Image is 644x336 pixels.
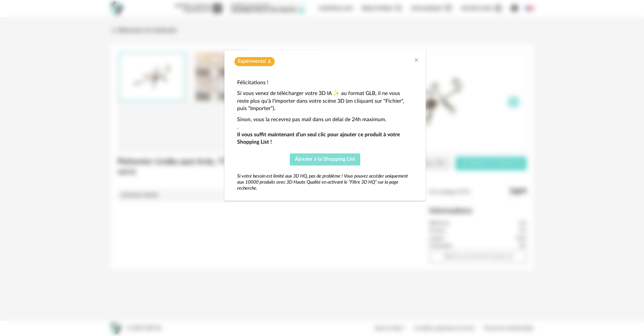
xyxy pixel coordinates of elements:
p: Si vous venez de télécharger votre 3D IA ✨ au format GLB, il ne vous reste plus qu'à l'importer d... [237,90,413,112]
p: Sinon, vous la recevrez pas mail dans un délai de 24h maximum. . [237,116,413,146]
span: Flask icon [267,58,271,65]
strong: Il vous suffit maintenant d'un seul clic pour ajouter ce produit à votre Shopping List ! [237,132,400,145]
div: dialog [224,50,426,201]
p: Félicitations ! [237,79,413,87]
span: Ajouter à la Shopping List [295,156,355,162]
button: Close [414,57,419,64]
span: Expérimental [238,58,266,65]
button: Ajouter à la Shopping List [290,153,360,165]
em: Si votre besoin est limité aux 3D HQ, pas de problème ! Vous pouvez accéder uniquement aux 10000 ... [237,174,408,191]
